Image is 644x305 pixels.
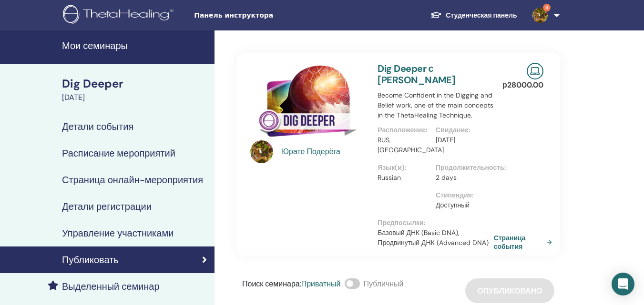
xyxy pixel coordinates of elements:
[56,76,215,103] a: Dig Deeper[DATE]
[62,92,209,103] div: [DATE]
[378,135,430,155] p: RUS, [GEOGRAPHIC_DATA]
[378,62,455,86] a: Dig Deeper с [PERSON_NAME]
[194,10,337,20] span: Панель инструктора
[436,135,488,145] p: [DATE]
[63,5,177,26] img: logo.png
[62,121,133,132] h4: Детали события
[378,125,430,135] p: Расположение :
[62,174,203,186] h4: Страница онлайн-мероприятия
[62,281,160,292] h4: Выделенный семинар
[436,190,488,200] p: Стипендия :
[378,163,430,173] p: Язык(и) :
[436,125,488,135] p: Свидание :
[62,40,209,51] h4: Мои семинары
[494,234,556,251] a: Страница события
[62,148,175,159] h4: Расписание мероприятий
[423,7,524,24] a: Студенческая панель
[430,11,442,19] img: graduation-cap-white.svg
[62,201,152,212] h4: Детали регистрации
[532,8,548,23] img: default.jpg
[612,273,634,295] div: Open Intercom Messenger
[242,279,301,289] span: Поиск семинара :
[364,279,404,289] span: Публичный
[250,63,366,143] img: Dig Deeper
[436,163,488,173] p: Продолжительность :
[250,140,273,163] img: default.jpg
[527,63,543,79] img: Live Online Seminar
[62,227,174,239] h4: Управление участниками
[62,76,209,92] div: Dig Deeper
[281,146,368,157] a: Юрате Подерёга
[378,218,493,228] p: Предпосылки :
[62,254,119,266] h4: Публиковать
[301,279,341,289] span: Приватный
[543,4,551,11] span: 4
[378,173,430,183] p: Russian
[378,228,493,248] p: Базовый ДНК (Basic DNA), Продвинутый ДНК (Advanced DNA)
[436,173,488,183] p: 2 days
[502,79,543,91] p: р 28000.00
[378,90,493,120] p: Become Confident in the Digging and Belief work, one of the main concepts in the ThetaHealing Tec...
[436,200,488,210] p: Доступный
